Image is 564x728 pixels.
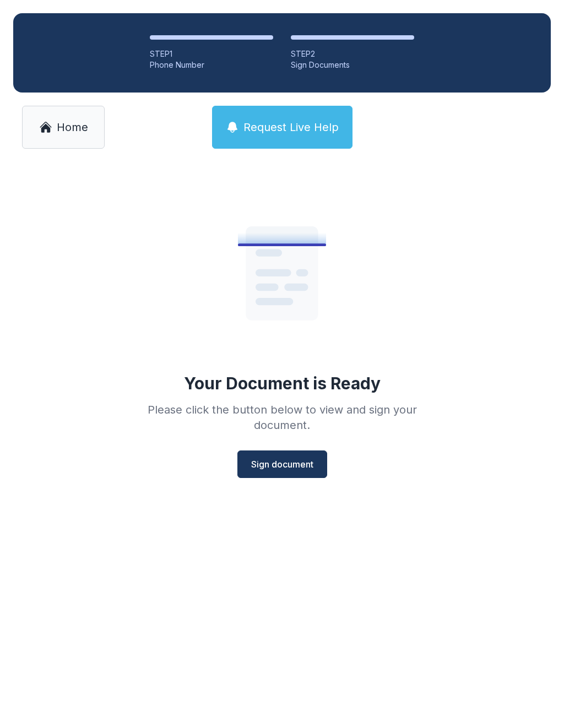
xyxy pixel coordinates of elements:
[251,458,313,471] span: Sign document
[291,59,414,70] div: Sign Documents
[150,59,273,70] div: Phone Number
[243,119,339,135] span: Request Live Help
[291,48,414,59] div: STEP 2
[184,373,381,393] div: Your Document is Ready
[123,402,441,433] div: Please click the button below to view and sign your document.
[57,119,88,135] span: Home
[150,48,273,59] div: STEP 1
